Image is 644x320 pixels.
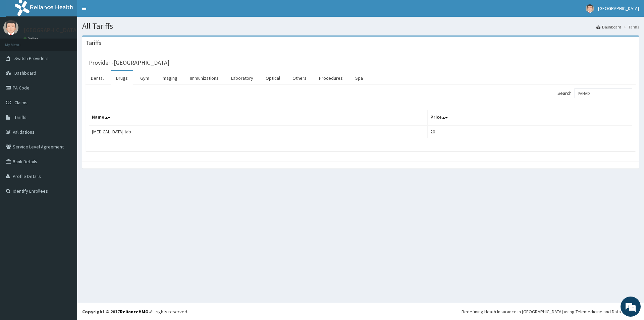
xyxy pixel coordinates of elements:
span: [GEOGRAPHIC_DATA] [598,5,639,11]
a: Spa [350,71,368,85]
td: [MEDICAL_DATA] tab [89,125,428,138]
span: Claims [14,100,28,106]
div: Redefining Heath Insurance in [GEOGRAPHIC_DATA] using Telemedicine and Data Science! [462,308,639,315]
h3: Provider - [GEOGRAPHIC_DATA] [89,60,169,66]
span: Dashboard [14,70,36,76]
label: Search: [557,88,632,98]
a: Immunizations [184,71,224,85]
a: Dental [86,71,109,85]
input: Search: [575,88,632,98]
div: Chat with us now [35,38,113,46]
a: Laboratory [226,71,259,85]
span: Switch Providers [14,55,49,61]
a: Others [287,71,312,85]
h3: Tariffs [86,40,101,46]
div: Minimize live chat window [110,3,126,19]
a: Optical [260,71,285,85]
textarea: Type your message and hit 'Enter' [3,183,128,206]
a: Gym [135,71,155,85]
a: Procedures [314,71,348,85]
th: Price [428,110,632,126]
a: Dashboard [596,24,621,30]
span: Tariffs [14,114,26,120]
a: RelianceHMO [120,309,149,315]
th: Name [89,110,428,126]
strong: Copyright © 2017 . [82,309,150,315]
a: Imaging [156,71,183,85]
h1: All Tariffs [82,22,639,30]
li: Tariffs [622,24,639,30]
span: We're online! [39,84,93,152]
a: Drugs [111,71,133,85]
img: d_794563401_company_1708531726252_794563401 [12,34,27,50]
td: 20 [428,125,632,138]
p: [GEOGRAPHIC_DATA] [23,27,79,33]
img: User Image [3,20,18,35]
a: Online [23,37,40,41]
footer: All rights reserved. [77,303,644,320]
img: User Image [586,4,594,13]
